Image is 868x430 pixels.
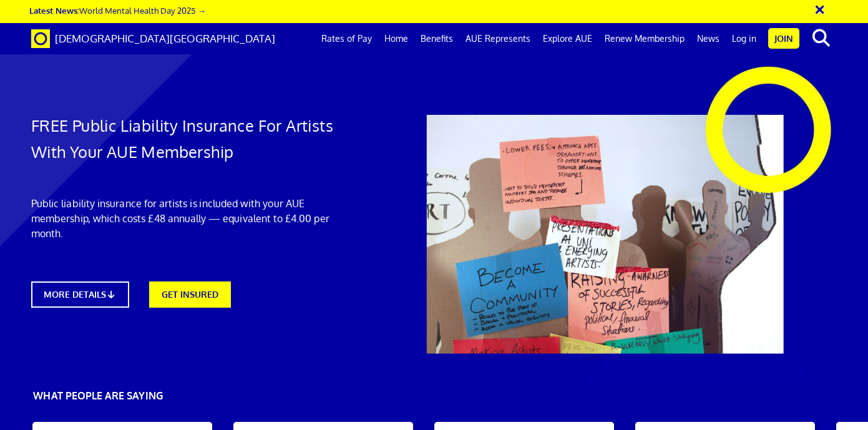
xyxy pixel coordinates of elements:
[315,23,378,54] a: Rates of Pay
[31,281,130,308] a: MORE DETAILS
[726,23,763,54] a: Log in
[378,23,414,54] a: Home
[149,281,231,308] a: GET INSURED
[31,112,356,165] h1: FREE Public Liability Insurance For Artists With Your AUE Membership
[414,23,459,54] a: Benefits
[29,5,206,16] a: Latest News:World Mental Health Day 2025 →
[802,25,840,51] button: search
[22,23,285,54] a: Brand [DEMOGRAPHIC_DATA][GEOGRAPHIC_DATA]
[598,23,691,54] a: Renew Membership
[691,23,726,54] a: News
[459,23,537,54] a: AUE Represents
[55,32,275,45] span: [DEMOGRAPHIC_DATA][GEOGRAPHIC_DATA]
[768,28,799,49] a: Join
[29,5,79,16] strong: Latest News:
[31,196,356,241] p: Public liability insurance for artists is included with your AUE membership, which costs £48 annu...
[537,23,598,54] a: Explore AUE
